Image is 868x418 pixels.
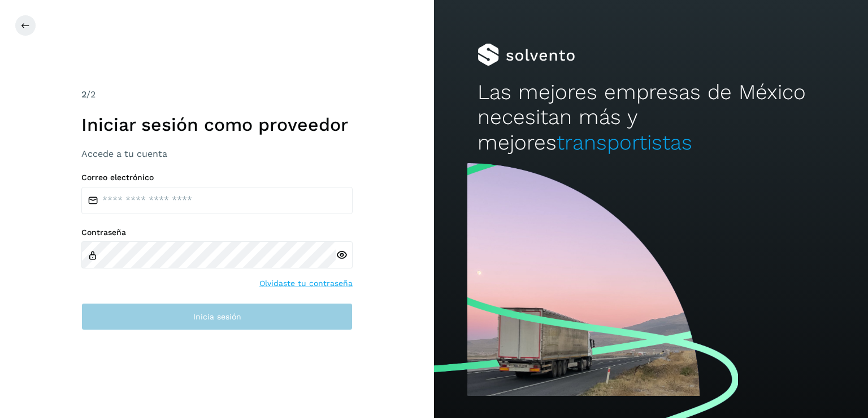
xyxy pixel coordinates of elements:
[478,80,824,155] h2: Las mejores empresas de México necesitan más y mejores
[259,278,353,289] a: Olvidaste tu contraseña
[81,114,353,135] h1: Iniciar sesión como proveedor
[81,228,353,237] label: Contraseña
[557,130,692,155] span: transportistas
[81,89,86,100] span: 2
[81,173,353,182] label: Correo electrónico
[81,148,353,159] h3: Accede a tu cuenta
[81,88,353,101] div: /2
[81,303,353,330] button: Inicia sesión
[193,313,241,321] span: Inicia sesión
